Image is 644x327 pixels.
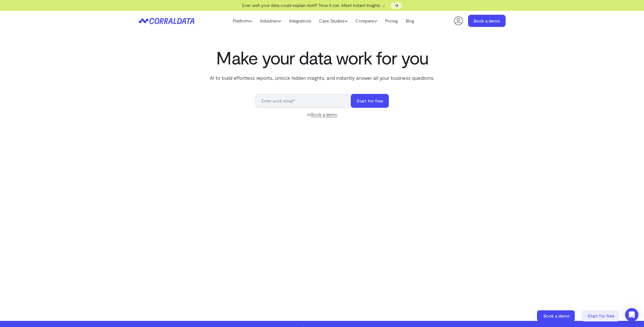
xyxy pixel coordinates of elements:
span: Ever wish your data could explain itself? Now it can. Meet Instant Insights 🪄 [242,3,387,8]
a: Pricing [381,17,402,25]
div: Open Intercom Messenger [625,308,638,321]
span: Book a demo [543,313,570,318]
a: Book a demo [311,112,337,117]
input: Enter work email* [255,94,356,108]
a: Book a demo [537,310,576,321]
p: AI to build effortless reports, unlock hidden insights, and instantly answer all your business qu... [209,74,436,81]
a: Case Studies [315,17,352,25]
h1: Make your data work for you [209,48,436,68]
button: Start for free [351,94,389,108]
a: Start for free [581,310,620,321]
div: or [255,111,389,118]
a: Industries [256,17,285,25]
a: Compare [352,17,381,25]
a: Book a demo [468,15,506,27]
a: Integrations [285,17,315,25]
a: Platform [229,17,256,25]
a: Blog [402,17,418,25]
span: Start for free [588,313,615,318]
